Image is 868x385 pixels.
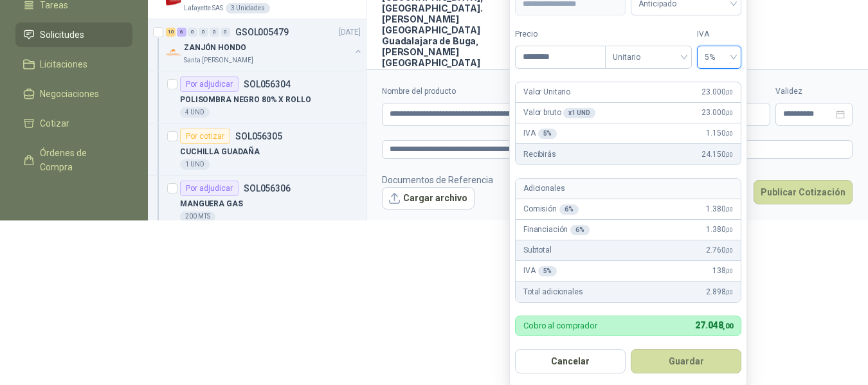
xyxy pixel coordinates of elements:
[725,89,733,96] span: ,00
[15,111,132,136] a: Cotizar
[523,286,583,298] p: Total adicionales
[180,76,239,92] div: Por adjudicar
[180,159,210,170] div: 1 UND
[221,28,230,37] div: 0
[15,82,132,106] a: Negociaciones
[15,22,132,47] a: Solicitudes
[523,265,557,277] p: IVA
[180,146,260,158] p: CUCHILLA GUADAÑA
[235,132,282,141] p: SOL056305
[697,28,741,40] label: IVA
[382,187,475,210] button: Cargar archivo
[180,107,210,118] div: 4 UND
[177,28,186,37] div: 6
[701,107,733,119] span: 23.000
[148,175,366,228] a: Por adjudicarSOL056306MANGUERA GAS200 MTS
[712,265,733,277] span: 138
[184,3,223,13] p: Lafayette SAS
[538,129,557,139] div: 5 %
[775,85,853,98] label: Validez
[523,183,565,195] p: Adicionales
[631,349,741,373] button: Guardar
[148,71,366,123] a: Por adjudicarSOL056304POLISOMBRA NEGRO 80% X ROLLO4 UND
[40,57,87,71] span: Licitaciones
[244,80,291,89] p: SOL056304
[180,129,230,144] div: Por cotizar
[180,94,311,106] p: POLISOMBRA NEGRO 80% X ROLLO
[706,286,733,298] span: 2.898
[523,86,570,98] p: Valor Unitario
[725,151,733,158] span: ,00
[15,52,132,76] a: Licitaciones
[199,28,208,37] div: 0
[563,108,595,118] div: x 1 UND
[523,224,590,236] p: Financiación
[695,320,733,330] span: 27.048
[538,266,557,276] div: 5 %
[701,86,733,98] span: 23.000
[40,146,120,174] span: Órdenes de Compra
[723,322,733,330] span: ,00
[613,48,684,67] span: Unitario
[15,184,132,209] a: Remisiones
[180,181,239,196] div: Por adjudicar
[184,42,246,54] p: ZANJÓN HONDO
[523,107,595,119] p: Valor bruto
[523,127,557,139] p: IVA
[523,321,597,330] p: Cobro al comprador
[40,116,69,130] span: Cotizar
[570,225,590,235] div: 6 %
[706,244,733,256] span: 2.760
[725,289,733,296] span: ,00
[701,148,733,161] span: 24.150
[40,28,84,42] span: Solicitudes
[244,184,291,193] p: SOL056306
[166,45,181,60] img: Company Logo
[705,48,734,67] span: 5%
[706,203,733,215] span: 1.380
[188,28,197,37] div: 0
[706,127,733,139] span: 1.150
[515,349,626,373] button: Cancelar
[725,109,733,116] span: ,00
[515,28,605,40] label: Precio
[523,148,556,161] p: Recibirás
[40,87,99,101] span: Negociaciones
[184,55,253,66] p: Santa [PERSON_NAME]
[180,211,215,222] div: 200 MTS
[754,180,853,204] button: Publicar Cotización
[725,130,733,137] span: ,00
[148,123,366,175] a: Por cotizarSOL056305CUCHILLA GUADAÑA1 UND
[382,173,493,187] p: Documentos de Referencia
[166,24,363,66] a: 10 6 0 0 0 0 GSOL005479[DATE] Company LogoZANJÓN HONDOSanta [PERSON_NAME]
[725,267,733,274] span: ,00
[725,247,733,254] span: ,00
[210,28,219,37] div: 0
[559,204,579,215] div: 6 %
[523,203,579,215] p: Comisión
[15,141,132,179] a: Órdenes de Compra
[706,224,733,236] span: 1.380
[725,226,733,233] span: ,00
[725,206,733,213] span: ,00
[382,85,591,98] label: Nombre del producto
[166,28,176,37] div: 10
[226,3,270,13] div: 3 Unidades
[339,26,361,39] p: [DATE]
[523,244,552,256] p: Subtotal
[180,198,243,210] p: MANGUERA GAS
[235,28,289,37] p: GSOL005479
